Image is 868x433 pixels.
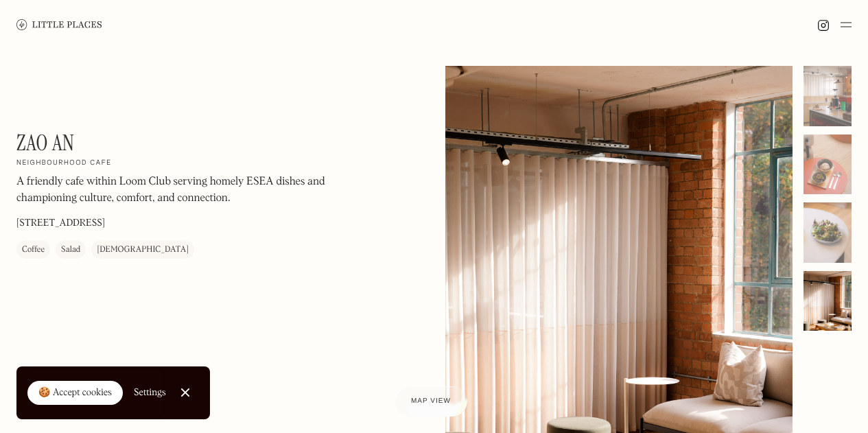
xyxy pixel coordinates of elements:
[38,386,112,400] div: 🍪 Accept cookies
[185,393,185,393] div: Close Cookie Popup
[16,130,75,156] h1: Zao An
[27,381,123,406] a: 🍪 Accept cookies
[134,377,166,408] a: Settings
[16,174,387,207] p: A friendly cafe within Loom Club serving homely ESEA dishes and championing culture, comfort, and...
[411,397,451,405] span: Map view
[22,244,45,257] div: Coffee
[97,244,189,257] div: [DEMOGRAPHIC_DATA]
[134,388,166,397] div: Settings
[395,386,467,417] a: Map view
[61,244,80,257] div: Salad
[172,379,199,406] a: Close Cookie Popup
[16,217,105,231] p: [STREET_ADDRESS]
[16,159,112,169] h2: Neighbourhood cafe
